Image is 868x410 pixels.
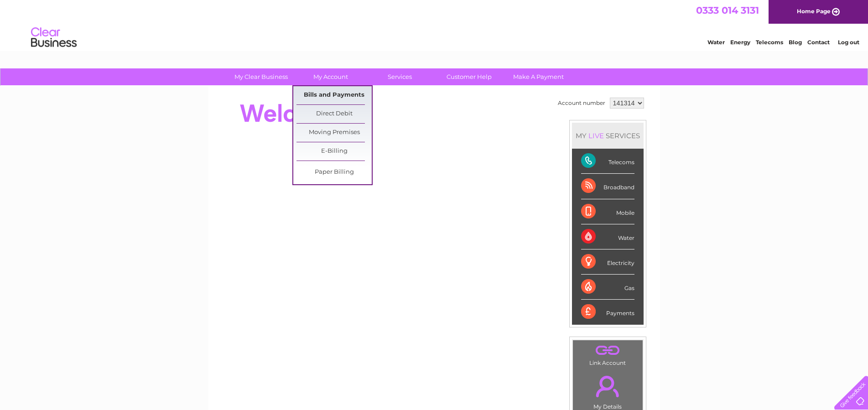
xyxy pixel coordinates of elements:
[581,275,634,300] div: Gas
[501,68,576,85] a: Make A Payment
[581,174,634,199] div: Broadband
[581,149,634,174] div: Telecoms
[219,5,650,44] div: Clear Business is a trading name of Verastar Limited (registered in [GEOGRAPHIC_DATA] No. 3667643...
[581,199,634,224] div: Mobile
[575,370,640,402] a: .
[807,39,830,46] a: Contact
[223,68,299,85] a: My Clear Business
[572,123,644,149] div: MY SERVICES
[707,39,725,46] a: Water
[696,5,759,16] a: 0333 014 3131
[838,39,859,46] a: Log out
[730,39,750,46] a: Energy
[756,39,783,46] a: Telecoms
[31,24,77,52] img: logo.png
[587,131,606,140] div: LIVE
[293,68,368,85] a: My Account
[581,249,634,275] div: Electricity
[362,68,437,85] a: Services
[581,224,634,249] div: Water
[296,86,372,104] a: Bills and Payments
[575,343,640,358] a: .
[431,68,507,85] a: Customer Help
[556,95,608,111] td: Account number
[296,142,372,161] a: E-Billing
[581,300,634,324] div: Payments
[296,163,372,182] a: Paper Billing
[296,105,372,123] a: Direct Debit
[296,124,372,142] a: Moving Premises
[572,340,643,368] td: Link Account
[789,39,802,46] a: Blog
